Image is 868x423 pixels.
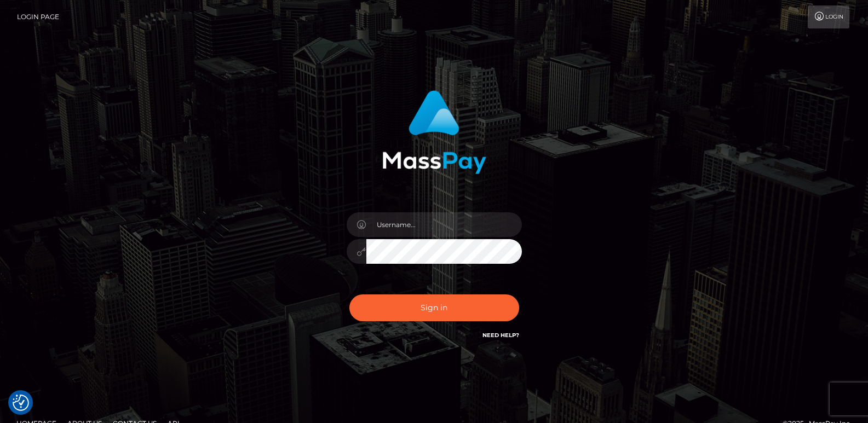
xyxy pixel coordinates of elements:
a: Login Page [17,5,59,28]
img: MassPay Login [382,90,486,174]
a: Login [808,5,849,28]
button: Sign in [349,294,519,321]
a: Need Help? [482,332,519,339]
input: Username... [366,212,522,237]
img: Revisit consent button [13,395,29,411]
button: Consent Preferences [13,395,29,411]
